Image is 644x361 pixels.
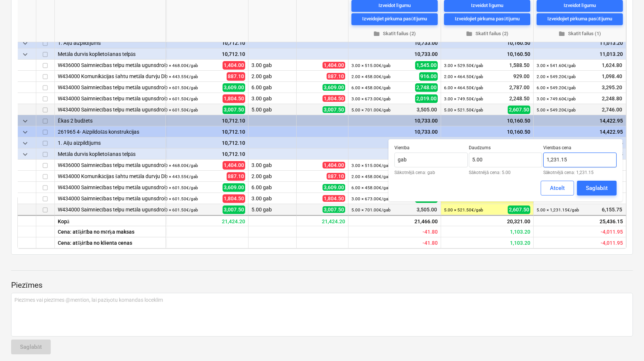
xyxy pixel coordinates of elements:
[447,29,527,38] span: Skatīt failus (2)
[248,82,297,93] div: 6.00 gab
[537,126,623,137] div: 14,422.95
[378,1,411,10] div: Izveidot līgumu
[323,95,345,102] span: 1,804.50
[537,74,576,79] small: 2.00 × 549.20€ / gab
[159,37,245,49] div: 10,712.10
[227,72,245,80] span: 887.10
[351,174,391,179] small: 2.00 × 458.00€ / gab
[362,15,427,23] div: Izveidojiet pirkuma pasūtījumu
[466,30,473,37] span: folder
[577,181,617,195] button: Saglabāt
[444,28,530,39] button: Skatīt failus (2)
[248,204,297,215] div: 5.00 gab
[564,1,596,10] div: Izveidot līgumu
[543,170,617,175] p: Sākotnējā cena: 1,231.15
[508,106,530,114] span: 2,607.50
[323,206,345,213] span: 3,007.50
[537,207,579,213] small: 5.00 × 1,231.15€ / gab
[58,137,163,148] div: 1. Aiļu aizpildījums
[58,160,163,170] div: W436000 Saimniecības telpu metāla ugunsdrošu EI30 durvju DP-2 ar izmēriem 860*2100mm izgatavošana...
[351,185,391,190] small: 6.00 × 458.00€ / gab
[351,126,438,137] div: 10,733.00
[223,205,245,214] span: 3,007.50
[55,237,166,248] div: Cena: atšķirība no klienta cenas
[348,215,441,226] div: 21,466.00
[323,162,345,168] span: 1,404.00
[159,85,198,90] small: 6.00 × 601.50€ / gab
[223,161,245,169] span: 1,404.00
[55,226,166,237] div: Cena: atšķirība no mērķa maksas
[21,50,30,59] span: keyboard_arrow_down
[444,96,483,101] small: 3.00 × 749.50€ / gab
[601,73,623,80] span: 1,098.40
[601,195,623,202] span: 2,248.80
[323,84,345,91] span: 3,609.00
[394,145,468,153] p: Vienība
[547,15,612,23] div: Izveidojiet pirkuma pasūtījumu
[248,71,297,82] div: 2.00 gab
[248,93,297,104] div: 3.00 gab
[415,194,438,203] span: 2,019.00
[248,104,297,115] div: 5.00 gab
[601,228,623,234] span: Paredzamā rentabilitāte - iesniegts piedāvājums salīdzinājumā ar mērķa cenu
[444,115,530,126] div: 10,160.50
[327,73,345,80] span: 887.10
[58,93,163,104] div: W434000 Saimniecības telpu metāla ugunsdrošu EI30 durvju DP-15* ar izmēriem 1060*2100mm izgatavoš...
[223,83,245,91] span: 3,609.00
[223,183,245,191] span: 3,609.00
[159,163,198,168] small: 3.00 × 468.00€ / gab
[58,82,163,93] div: W434000 Saimniecības telpu metāla ugunsdrošu EI30 durvju DP-12 ar izmēriem 960*2100mm izgatavošan...
[351,137,438,148] div: 10,733.00
[351,74,391,79] small: 2.00 × 458.00€ / gab
[58,60,163,70] div: W436000 Saimniecības telpu metāla ugunsdrošu EI30 durvju DP-2 ar izmēriem 860*2100mm izgatavošana...
[327,173,345,180] span: 887.10
[58,104,163,115] div: W434000 Saimniecības telpu metāla ugunsdrošu EI30 durvju DP-17* ar izmēriem 990*2100mm izgatavoša...
[508,195,530,202] span: 2,248.50
[444,49,530,60] div: 10,160.50
[537,115,623,126] div: 14,422.95
[351,96,391,101] small: 3.00 × 673.00€ / gab
[159,196,198,201] small: 3.00 × 601.50€ / gab
[513,73,530,80] span: 929.00
[55,215,166,226] div: Kopā
[444,74,483,79] small: 2.00 × 464.50€ / gab
[248,171,297,182] div: 2.00 gab
[21,150,30,159] span: keyboard_arrow_down
[351,13,438,25] button: Izveidojiet pirkuma pasūtījumu
[227,172,245,180] span: 887.10
[58,71,163,81] div: W434000 Komunikācijas šahtu metāla durvju DP-10 ar izmēriem 620*2100mm izgatavošana un montāža at...
[351,163,391,168] small: 3.00 × 515.00€ / gab
[159,115,245,126] div: 10,712.10
[601,95,623,102] span: 2,248.80
[508,205,530,214] span: 2,607.50
[351,207,391,213] small: 5.00 × 701.00€ / gab
[537,107,576,113] small: 5.00 × 549.20€ / gab
[444,37,530,49] div: 10,160.50
[223,106,245,114] span: 3,007.50
[323,184,345,191] span: 3,609.00
[455,15,520,23] div: Izveidojiet pirkuma pasūtījumu
[11,280,633,291] p: Piezīmes
[351,107,391,113] small: 5.00 × 701.00€ / gab
[351,63,391,68] small: 3.00 × 515.00€ / gab
[541,181,574,195] button: Atcelt
[323,62,345,68] span: 1,404.00
[394,170,468,175] p: Sākotnējā cena: gab
[444,207,483,213] small: 5.00 × 521.50€ / gab
[351,49,438,60] div: 10,733.00
[416,206,438,213] span: 3,505.00
[58,171,163,181] div: W434000 Komunikācijas šahtu metāla durvju DP-10 ar izmēriem 620*2100mm izgatavošana un montāža at...
[223,61,245,69] span: 1,404.00
[159,49,245,60] div: 10,712.10
[419,72,438,80] span: 916.00
[351,196,391,201] small: 3.00 × 673.00€ / gab
[537,13,623,25] button: Izveidojiet pirkuma pasūtījumu
[607,325,644,361] div: Chat Widget
[351,148,438,160] div: 10,733.00
[601,106,623,113] span: 2,746.00
[58,126,163,137] div: 261965 4- Aizpildošās konstrukcijas
[537,49,623,60] div: 11,013.20
[373,30,380,37] span: folder
[537,28,623,39] button: Skatīt failus (1)
[508,61,530,69] span: 1,588.50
